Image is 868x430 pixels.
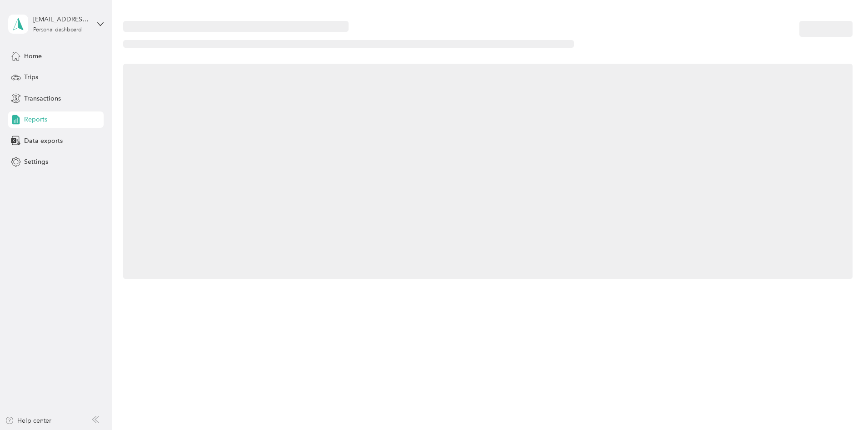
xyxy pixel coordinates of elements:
div: [EMAIL_ADDRESS][DOMAIN_NAME] [33,15,90,24]
button: Help center [5,416,51,425]
iframe: Everlance-gr Chat Button Frame [817,379,868,430]
div: Personal dashboard [33,27,82,33]
span: Data exports [24,136,63,146]
span: Home [24,51,42,61]
span: Settings [24,157,48,167]
span: Trips [24,72,38,82]
span: Transactions [24,94,61,103]
span: Reports [24,115,47,124]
